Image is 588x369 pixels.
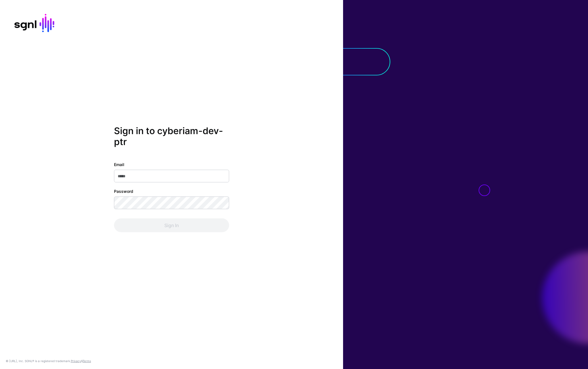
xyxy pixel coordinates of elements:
[83,359,91,363] a: Terms
[71,359,81,363] a: Privacy
[114,125,229,148] h2: Sign in to cyberiam-dev-ptr
[6,359,91,363] div: © [URL], Inc. SGNL® is a registered trademark. &
[114,161,124,167] label: Email
[114,188,133,194] label: Password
